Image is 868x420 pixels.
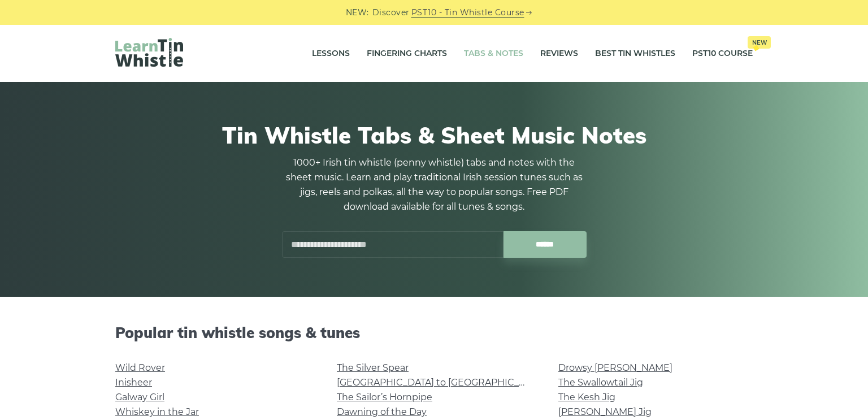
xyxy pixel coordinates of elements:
[464,40,523,68] a: Tabs & Notes
[337,377,545,388] a: [GEOGRAPHIC_DATA] to [GEOGRAPHIC_DATA]
[692,40,753,68] a: PST10 CourseNew
[312,40,350,68] a: Lessons
[337,362,409,373] a: The Silver Spear
[115,324,753,341] h2: Popular tin whistle songs & tunes
[558,406,652,417] a: [PERSON_NAME] Jig
[115,122,753,149] h1: Tin Whistle Tabs & Sheet Music Notes
[558,377,643,388] a: The Swallowtail Jig
[115,392,164,402] a: Galway Girl
[115,406,199,417] a: Whiskey in the Jar
[115,362,165,373] a: Wild Rover
[367,40,447,68] a: Fingering Charts
[595,40,675,68] a: Best Tin Whistles
[337,392,432,402] a: The Sailor’s Hornpipe
[540,40,578,68] a: Reviews
[337,406,427,417] a: Dawning of the Day
[115,377,152,388] a: Inisheer
[115,38,183,67] img: LearnTinWhistle.com
[748,36,771,49] span: New
[558,392,615,402] a: The Kesh Jig
[558,362,672,373] a: Drowsy [PERSON_NAME]
[281,155,587,214] p: 1000+ Irish tin whistle (penny whistle) tabs and notes with the sheet music. Learn and play tradi...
